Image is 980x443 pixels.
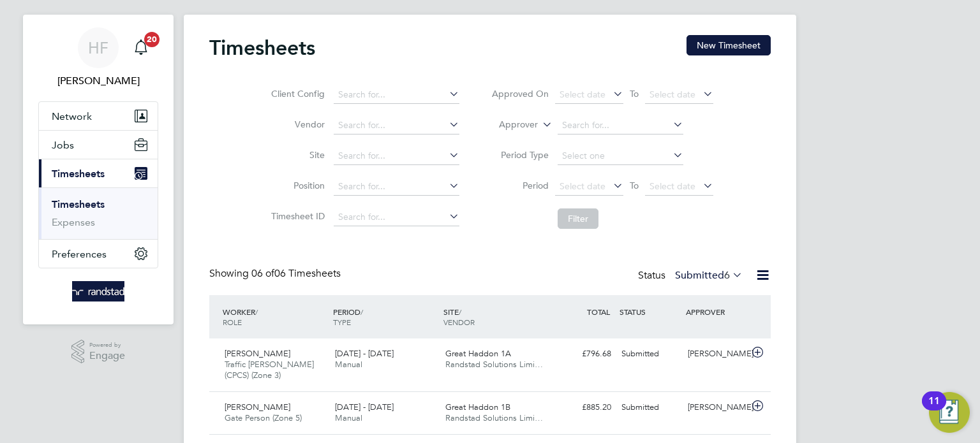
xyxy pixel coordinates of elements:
[616,344,683,365] div: Submitted
[225,348,290,359] span: [PERSON_NAME]
[650,89,695,100] span: Select date
[52,168,105,180] span: Timesheets
[267,88,325,99] label: Client Config
[334,208,459,226] input: Search for...
[225,412,302,423] span: Gate Person (Zone 5)
[616,300,683,323] div: STATUS
[650,180,695,192] span: Select date
[683,344,749,365] div: [PERSON_NAME]
[52,139,74,151] span: Jobs
[683,397,749,418] div: [PERSON_NAME]
[38,281,158,301] a: Go to home page
[267,119,325,130] label: Vendor
[491,88,549,99] label: Approved On
[39,102,158,130] button: Network
[267,149,325,161] label: Site
[335,359,362,370] span: Manual
[89,340,125,351] span: Powered by
[334,147,459,165] input: Search for...
[616,397,683,418] div: Submitted
[72,281,125,301] img: randstad-logo-retina.png
[550,397,616,418] div: £885.20
[440,300,551,333] div: SITE
[445,412,543,423] span: Randstad Solutions Limi…
[459,307,461,317] span: /
[209,267,343,280] div: Showing
[443,317,475,327] span: VENDOR
[225,359,314,381] span: Traffic [PERSON_NAME] (CPCS) (Zone 3)
[223,317,242,327] span: ROLE
[334,86,459,104] input: Search for...
[52,216,95,228] a: Expenses
[255,307,258,317] span: /
[144,32,160,47] span: 20
[558,117,683,134] input: Search for...
[445,402,510,412] span: Great Haddon 1B
[39,159,158,187] button: Timesheets
[251,267,341,280] span: 06 Timesheets
[23,15,174,324] nav: Main navigation
[39,131,158,159] button: Jobs
[267,210,325,222] label: Timesheet ID
[626,177,642,194] span: To
[335,412,362,423] span: Manual
[267,180,325,191] label: Position
[335,348,394,359] span: [DATE] - [DATE]
[626,85,642,102] span: To
[225,402,290,412] span: [PERSON_NAME]
[52,110,92,122] span: Network
[560,180,605,192] span: Select date
[638,267,745,285] div: Status
[39,240,158,268] button: Preferences
[445,348,511,359] span: Great Haddon 1A
[334,178,459,196] input: Search for...
[71,340,126,364] a: Powered byEngage
[330,300,440,333] div: PERIOD
[558,208,598,229] button: Filter
[683,300,749,323] div: APPROVER
[219,300,330,333] div: WORKER
[550,344,616,365] div: £796.68
[89,351,125,361] span: Engage
[360,307,363,317] span: /
[52,248,107,260] span: Preferences
[38,27,158,89] a: HF[PERSON_NAME]
[491,149,549,161] label: Period Type
[491,180,549,191] label: Period
[480,119,538,131] label: Approver
[39,187,158,239] div: Timesheets
[929,392,970,433] button: Open Resource Center, 11 new notifications
[687,35,771,55] button: New Timesheet
[128,27,154,68] a: 20
[928,401,940,418] div: 11
[209,35,315,61] h2: Timesheets
[587,307,610,317] span: TOTAL
[558,147,683,165] input: Select one
[333,317,351,327] span: TYPE
[88,40,108,56] span: HF
[38,73,158,89] span: Hollie Furby
[335,402,394,412] span: [DATE] - [DATE]
[724,269,730,282] span: 6
[251,267,274,280] span: 06 of
[334,117,459,134] input: Search for...
[52,198,105,210] a: Timesheets
[445,359,543,370] span: Randstad Solutions Limi…
[675,269,743,282] label: Submitted
[560,89,605,100] span: Select date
